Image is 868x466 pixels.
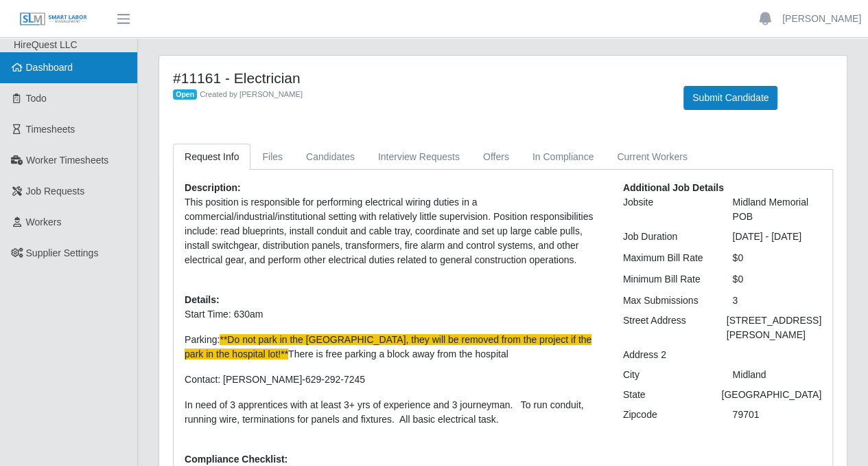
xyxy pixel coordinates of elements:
[185,333,602,362] p: Parking: There is free parking a block away from the hospital
[185,454,288,465] b: Compliance Checklist:
[26,155,108,166] span: Worker Timesheets
[613,388,712,402] div: State
[605,144,699,170] a: Current Workers
[185,334,591,359] span: **Do not park in the [GEOGRAPHIC_DATA], they will be removed from the project if the park in the ...
[185,307,602,322] p: Start Time: 630am
[200,90,303,98] span: Created by [PERSON_NAME]
[613,368,723,382] div: City
[250,144,294,170] a: Files
[185,373,602,387] p: Contact: [PERSON_NAME]-629-292-7245
[185,182,241,193] b: Description:
[173,69,663,87] h4: #11161 - Electrician
[185,398,602,427] p: In need of 3 apprentices with at least 3+ yrs of experience and 3 journeyman. To run conduit, run...
[26,62,73,73] span: Dashboard
[185,294,220,305] b: Details:
[19,12,88,27] img: SLM Logo
[613,293,723,308] div: Max Submissions
[26,247,99,258] span: Supplier Settings
[185,195,602,267] p: This position is responsible for performing electrical wiring duties in a commercial/industrial/i...
[782,12,861,26] a: [PERSON_NAME]
[711,388,832,402] div: [GEOGRAPHIC_DATA]
[173,144,250,170] a: Request Info
[613,348,723,362] div: Address 2
[613,195,723,224] div: Jobsite
[294,144,366,170] a: Candidates
[26,186,85,197] span: Job Requests
[722,230,832,244] div: [DATE] - [DATE]
[521,144,606,170] a: In Compliance
[14,39,78,50] span: HireQuest LLC
[26,93,47,104] span: Todo
[613,230,723,244] div: Job Duration
[722,251,832,265] div: $0
[722,195,832,224] div: Midland Memorial POB
[613,408,723,422] div: Zipcode
[722,368,832,382] div: Midland
[471,144,521,170] a: Offers
[683,86,777,110] button: Submit Candidate
[26,217,62,228] span: Workers
[722,272,832,287] div: $0
[366,144,471,170] a: Interview Requests
[613,313,716,342] div: Street Address
[173,89,197,100] span: Open
[613,272,723,287] div: Minimum Bill Rate
[722,408,832,422] div: 79701
[722,293,832,308] div: 3
[716,313,832,342] div: [STREET_ADDRESS][PERSON_NAME]
[613,251,723,265] div: Maximum Bill Rate
[623,182,724,193] b: Additional Job Details
[26,124,75,135] span: Timesheets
